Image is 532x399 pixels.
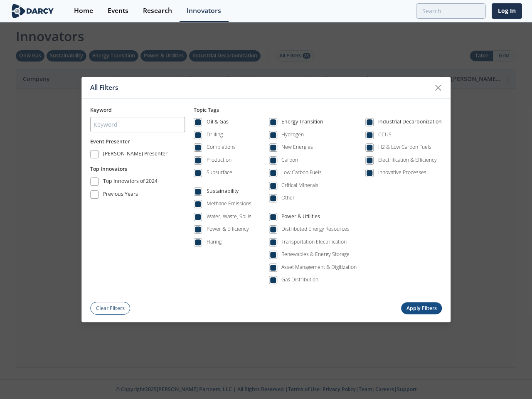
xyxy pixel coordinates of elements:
div: Distributed Energy Resources [281,226,350,233]
div: Production [207,156,232,164]
div: Innovative Processes [378,169,426,177]
div: Subsurface [207,169,232,177]
button: Apply Filters [401,303,442,315]
div: Renewables & Energy Storage [281,251,350,259]
div: Drilling [207,131,223,138]
input: Advanced Search [416,3,486,19]
span: Keyword [90,106,112,113]
div: Energy Transition [281,118,323,128]
div: Gas Distribution [281,276,318,284]
a: Log In [492,3,522,19]
div: All Filters [90,80,430,96]
div: Events [108,7,128,14]
div: Asset Management & Digitization [281,264,357,271]
div: [PERSON_NAME] Presenter [103,150,167,160]
div: Industrial Decarbonization [378,118,442,128]
input: Keyword [90,117,185,132]
div: Critical Minerals [281,182,318,189]
div: Research [143,7,172,14]
div: Water, Waste, Spills [207,213,251,220]
button: Clear Filters [90,302,130,315]
button: Event Presenter [90,138,130,145]
div: Methane Emissions [207,200,251,208]
button: Top Innovators [90,165,127,173]
div: Sustainability [207,187,239,197]
div: Flaring [207,238,222,246]
div: Top Innovators of 2024 [103,177,158,187]
div: Carbon [281,156,298,164]
div: Completions [207,144,236,151]
div: Oil & Gas [207,118,229,128]
div: H2 & Low Carbon Fuels [378,144,431,151]
div: Power & Efficiency [207,226,249,233]
div: Power & Utilities [281,213,320,223]
div: CCUS [378,131,392,138]
img: logo-wide.svg [10,4,55,18]
div: Hydrogen [281,131,304,138]
div: Previous Years [103,190,138,200]
div: New Energies [281,144,313,151]
div: Other [281,195,295,202]
div: Electrification & Efficiency [378,156,437,164]
span: Topic Tags [194,106,219,113]
span: Event Presenter [90,138,130,145]
div: Low Carbon Fuels [281,169,322,177]
div: Home [74,7,93,14]
div: Innovators [187,7,221,14]
div: Transportation Electrification [281,238,347,246]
